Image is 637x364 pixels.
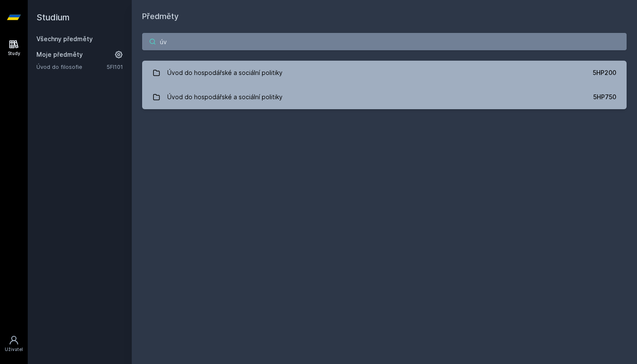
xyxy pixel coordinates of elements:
[142,10,627,23] h1: Předměty
[142,61,627,85] a: Úvod do hospodářské a sociální politiky 5HP200
[167,88,283,106] div: Úvod do hospodářské a sociální politiky
[36,50,83,59] span: Moje předměty
[2,331,26,357] a: Uživatel
[142,33,627,50] input: Název nebo ident předmětu…
[5,346,23,353] div: Uživatel
[593,68,616,77] div: 5HP200
[107,63,123,70] a: 5FI101
[2,35,26,61] a: Study
[593,93,616,101] div: 5HP750
[36,62,107,71] a: Úvod do filosofie
[142,85,627,109] a: Úvod do hospodářské a sociální politiky 5HP750
[167,64,283,81] div: Úvod do hospodářské a sociální politiky
[36,35,93,42] a: Všechny předměty
[8,50,20,57] div: Study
